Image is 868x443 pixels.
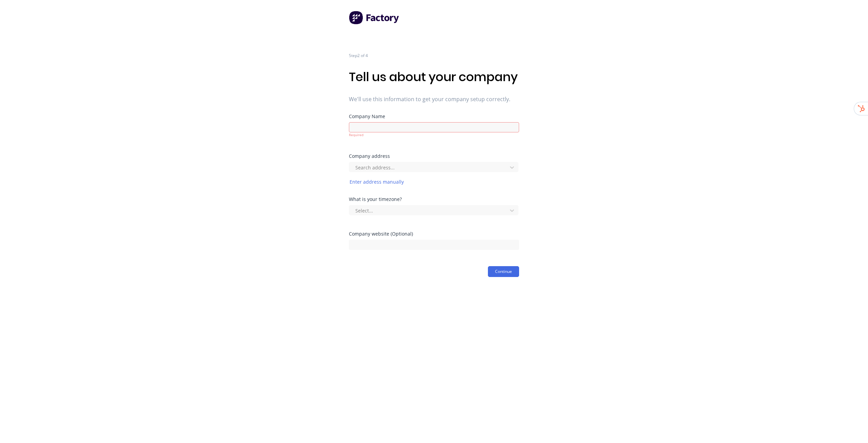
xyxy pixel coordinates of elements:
h1: Tell us about your company [349,70,519,84]
div: Company website (Optional) [349,232,519,236]
div: Company address [349,154,519,159]
div: Required [349,132,519,137]
div: Company Name [349,114,519,119]
div: What is your timezone? [349,197,519,202]
span: We'll use this information to get your company setup correctly. [349,95,519,103]
button: Enter address manually [349,178,405,186]
img: Factory [349,11,400,24]
span: Step 2 of 4 [349,53,368,58]
button: Continue [488,266,519,277]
